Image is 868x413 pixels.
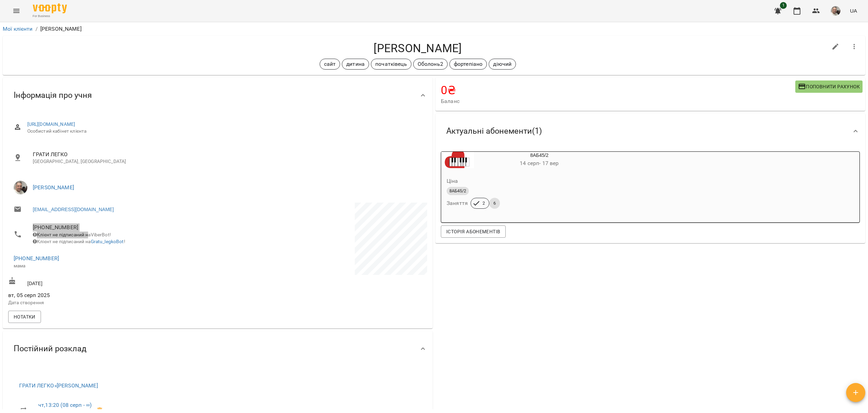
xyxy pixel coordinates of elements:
div: Актуальні абонементи(1) [435,114,865,149]
a: [URL][DOMAIN_NAME] [27,121,75,127]
p: Оболонь2 [418,60,443,68]
div: сайт [320,59,340,70]
button: Нотатки [8,311,41,323]
p: дитина [346,60,365,68]
span: 2 [478,200,489,206]
div: 8АБ45/2 [474,152,605,168]
p: сайт [324,60,336,68]
div: Постійний розклад [3,331,433,366]
h6: Заняття [447,198,468,208]
div: фортепіано [449,59,487,70]
span: Поповнити рахунок [798,83,860,91]
span: Нотатки [14,313,36,321]
span: 6 [489,200,500,206]
img: Юрій ГАЛІС [14,181,27,194]
span: Баланс [441,97,795,105]
img: Voopty Logo [33,3,67,13]
div: [DATE] [7,276,218,288]
div: початківець [371,59,411,70]
button: Поповнити рахунок [795,80,863,93]
a: Gratu_legkoBot [91,239,124,244]
span: Особистий кабінет клієнта [27,128,422,135]
span: Історія абонементів [446,227,500,236]
button: Menu [8,3,25,19]
span: 1 [780,2,787,9]
p: [PERSON_NAME] [40,25,82,33]
button: Історія абонементів [441,225,506,238]
a: чт,13:20 (08 серп - ∞) [38,402,92,408]
span: Постійний розклад [14,343,86,354]
a: ГРАТИ ЛЕГКО»[PERSON_NAME] [19,382,98,389]
div: Оболонь2 [413,59,448,70]
span: Клієнт не підписаний на ViberBot! [33,232,111,237]
p: початківець [375,60,407,68]
p: фортепіано [454,60,482,68]
a: [PHONE_NUMBER] [33,224,78,231]
p: Дата створення [8,299,216,306]
span: 14 серп - 17 вер [520,160,559,166]
div: Інформація про учня [3,78,433,113]
p: мама [14,263,211,269]
span: вт, 05 серп 2025 [8,291,216,299]
button: UA [847,4,860,17]
img: c6e0b29f0dc4630df2824b8ec328bb4d.jpg [831,6,840,16]
div: 8АБ45/2 [441,152,474,168]
span: UA [850,7,857,14]
span: Інформація про учня [14,90,92,101]
div: діючий [489,59,516,70]
nav: breadcrumb [3,25,865,33]
li: / [36,25,38,33]
a: [PHONE_NUMBER] [14,255,59,262]
a: Мої клієнти [3,26,33,32]
p: діючий [493,60,512,68]
span: Клієнт не підписаний на ! [33,239,125,244]
button: 8АБ45/214 серп- 17 верЦіна8АБ45/2Заняття26 [441,152,605,217]
span: ГРАТИ ЛЕГКО [33,150,422,159]
a: [PERSON_NAME] [33,184,74,191]
h4: 0 ₴ [441,83,795,97]
h6: Ціна [447,176,458,186]
a: [EMAIL_ADDRESS][DOMAIN_NAME] [33,206,114,213]
span: Актуальні абонементи ( 1 ) [446,126,542,136]
span: For Business [33,14,67,18]
h4: [PERSON_NAME] [8,41,827,55]
p: [GEOGRAPHIC_DATA], [GEOGRAPHIC_DATA] [33,158,422,165]
div: дитина [342,59,369,70]
span: 8АБ45/2 [447,188,469,194]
